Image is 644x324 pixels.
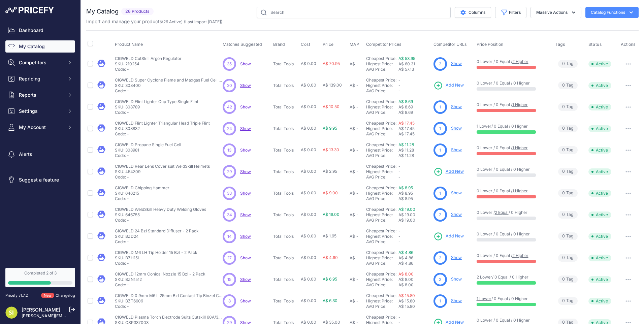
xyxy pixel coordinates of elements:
[562,82,565,89] span: 0
[301,104,316,109] span: A$ 0.00
[240,191,251,196] a: Show
[398,239,400,244] span: -
[366,104,398,110] div: Highest Price:
[588,233,611,240] span: Active
[477,80,549,86] p: 0 Lower / 0 Equal / 0 Higher
[555,42,565,47] span: Tags
[115,191,169,196] p: SKU: 646215
[588,190,611,197] span: Active
[273,255,298,261] p: Total Tools
[451,298,462,303] a: Show
[439,104,441,110] span: 1
[398,104,413,109] span: A$ 8.69
[366,131,398,137] div: AVG Price:
[240,61,251,66] span: Show
[366,142,396,147] a: Cheapest Price:
[323,126,337,131] span: A$ 9.95
[451,126,462,131] a: Show
[115,148,181,153] p: SKU: 308981
[477,102,549,107] p: 0 Lower / 0 Equal /
[398,185,413,190] a: A$ 8.95
[398,56,415,61] a: A$ 53.95
[301,61,316,66] span: A$ 0.00
[398,67,431,72] div: A$ 57.13
[5,73,75,85] button: Repricing
[477,124,491,129] a: 1 Lower
[22,313,159,318] a: [PERSON_NAME][EMAIL_ADDRESS][PERSON_NAME][DOMAIN_NAME]
[19,92,63,98] span: Reports
[323,61,340,66] span: A$ 70.95
[451,104,462,109] a: Show
[355,212,358,218] div: -
[366,61,398,67] div: Highest Price:
[398,207,415,212] a: A$ 19.00
[585,7,639,18] button: Catalog Functions
[115,126,210,131] p: SKU: 308832
[446,82,464,89] span: Add New
[240,255,251,260] span: Show
[323,255,338,260] span: A$ 4.90
[355,255,358,261] div: -
[366,271,396,277] a: Cheapest Price:
[588,255,611,261] span: Active
[8,270,72,276] div: Completed 2 of 3
[366,121,396,126] a: Cheapest Price:
[323,147,339,152] span: A$ 13.30
[240,234,251,239] a: Show
[273,83,298,88] p: Total Tools
[366,228,396,233] a: Cheapest Price:
[240,104,251,109] a: Show
[355,61,358,67] div: -
[512,145,528,150] a: 1 Higher
[350,42,361,47] button: MAP
[227,126,232,132] span: 24
[477,145,549,151] p: 0 Lower / 0 Equal /
[355,104,358,110] div: -
[366,56,396,61] a: Cheapest Price:
[115,77,223,83] p: CIGWELD Super Cyclone Flame and Maxgas Fuel Cell Combo
[477,296,491,301] a: 1 Lower
[5,24,75,260] nav: Sidebar
[240,212,251,217] span: Show
[451,212,462,217] a: Show
[163,19,181,24] a: 26 Active
[121,8,154,15] span: 26 Products
[240,126,251,131] span: Show
[301,42,310,47] span: Cost
[433,167,464,176] a: Add New
[5,148,75,160] a: Alerts
[350,83,355,88] div: A$
[562,104,565,110] span: 0
[5,24,75,36] a: Dashboard
[512,253,528,258] a: 2 Higher
[451,190,462,195] a: Show
[115,174,210,180] p: Code: -
[257,7,451,18] input: Search
[115,255,197,261] p: SKU: BZH15L
[451,61,462,66] a: Show
[301,83,316,88] span: A$ 0.00
[323,190,338,195] span: A$ 9.00
[355,126,358,131] div: -
[562,61,565,67] span: 0
[455,7,491,18] button: Columns
[240,277,251,282] span: Show
[301,212,316,217] span: A$ 0.00
[115,261,197,266] p: Code: -
[240,169,251,174] span: Show
[398,174,400,180] span: -
[398,255,413,260] span: A$ 4.86
[115,218,206,223] p: Code: -
[558,254,578,262] span: Tag
[115,131,210,137] p: Code: -
[398,148,414,153] span: A$ 11.28
[366,250,396,255] a: Cheapest Price:
[477,210,549,215] p: 0 Lower / / 0 Higher
[227,255,232,261] span: 27
[323,233,336,238] span: A$ 1.95
[366,174,398,180] div: AVG Price:
[227,212,232,218] span: 34
[588,82,611,89] span: Active
[512,59,528,64] a: 2 Higher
